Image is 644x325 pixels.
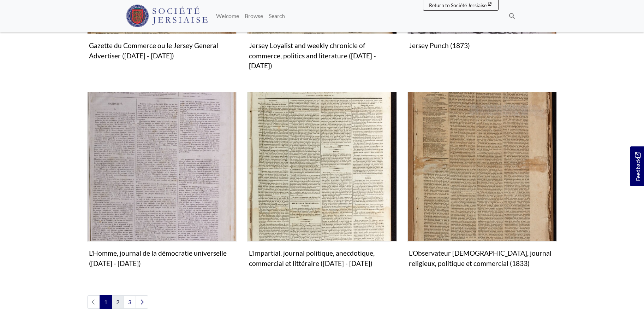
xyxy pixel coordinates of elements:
li: Previous page [87,295,100,309]
nav: pagination [87,295,557,309]
a: L'Homme, journal de la démocratie universelle (1853 - 1856) L'Homme, journal de la démocratie uni... [87,92,237,271]
a: Search [266,9,288,23]
div: Subcollection [242,92,402,281]
a: Goto page 2 [112,295,124,309]
a: Société Jersiaise logo [126,3,208,29]
a: Goto page 3 [124,295,136,309]
a: Next page [136,295,148,309]
div: Subcollection [82,92,242,281]
img: Société Jersiaise [126,5,208,27]
a: L'Observateur Chrétien, journal religieux, politique et commercial (1833) L'Observateur [DEMOGRAP... [407,92,557,271]
a: L'Impartial, journal politique, anecdotique, commercial et littéraire (1831 - 1845) L'Impartial, ... [247,92,396,271]
img: L'Homme, journal de la démocratie universelle (1853 - 1856) [87,92,237,242]
img: L'Impartial, journal politique, anecdotique, commercial et littéraire (1831 - 1845) [247,92,396,242]
span: Return to Société Jersiaise [429,2,487,8]
a: Welcome [213,9,242,23]
img: L'Observateur Chrétien, journal religieux, politique et commercial (1833) [407,92,557,242]
span: Feedback [633,152,642,181]
a: Would you like to provide feedback? [630,146,644,186]
div: Subcollection [402,92,562,281]
a: Browse [242,9,266,23]
span: Goto page 1 [100,295,112,309]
